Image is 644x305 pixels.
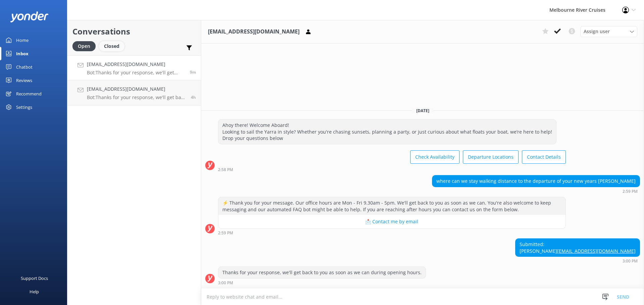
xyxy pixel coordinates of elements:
span: Sep 29 2025 11:05am (UTC +10:00) Australia/Sydney [191,94,196,100]
h3: [EMAIL_ADDRESS][DOMAIN_NAME] [208,27,300,36]
div: Open [72,41,96,51]
a: [EMAIL_ADDRESS][DOMAIN_NAME] [557,248,636,254]
button: Check Availability [410,150,460,164]
span: Sep 29 2025 03:00pm (UTC +10:00) Australia/Sydney [190,69,196,75]
div: Inbox [16,47,29,60]
div: Sep 29 2025 02:59pm (UTC +10:00) Australia/Sydney [218,230,566,235]
button: 📩 Contact me by email [218,215,566,228]
div: Settings [16,100,32,114]
span: Assign user [584,28,610,35]
div: Ahoy there! Welcome Aboard! Looking to sail the Yarra in style? Whether you're chasing sunsets, p... [218,120,556,144]
div: Assign User [580,26,637,37]
button: Contact Details [522,150,566,164]
div: Home [16,33,29,47]
div: Sep 29 2025 03:00pm (UTC +10:00) Australia/Sydney [218,280,426,285]
div: Recommend [16,87,42,100]
div: where can we stay walking distance to the departure of your new years [PERSON_NAME] [432,175,640,187]
div: Closed [99,41,124,51]
h2: Conversations [72,25,196,38]
strong: 3:00 PM [623,259,638,263]
div: Sep 29 2025 02:59pm (UTC +10:00) Australia/Sydney [432,189,640,194]
a: Open [72,42,99,50]
div: Chatbot [16,60,33,74]
p: Bot: Thanks for your response, we'll get back to you as soon as we can during opening hours. [87,70,185,76]
button: Departure Locations [463,150,519,164]
div: Help [30,285,39,298]
a: Closed [99,42,128,50]
div: Sep 29 2025 02:58pm (UTC +10:00) Australia/Sydney [218,167,566,172]
strong: 2:58 PM [218,168,233,172]
strong: 3:00 PM [218,281,233,285]
img: yonder-white-logo.png [10,11,49,22]
a: [EMAIL_ADDRESS][DOMAIN_NAME]Bot:Thanks for your response, we'll get back to you as soon as we can... [67,80,201,105]
div: Sep 29 2025 03:00pm (UTC +10:00) Australia/Sydney [515,258,640,263]
div: Reviews [16,74,32,87]
strong: 2:59 PM [218,231,233,235]
div: Thanks for your response, we'll get back to you as soon as we can during opening hours. [218,267,426,278]
div: Support Docs [21,272,48,285]
h4: [EMAIL_ADDRESS][DOMAIN_NAME] [87,61,185,68]
strong: 2:59 PM [623,189,638,194]
div: ⚡ Thank you for your message. Our office hours are Mon - Fri 9.30am - 5pm. We'll get back to you ... [218,197,566,215]
h4: [EMAIL_ADDRESS][DOMAIN_NAME] [87,85,186,93]
a: [EMAIL_ADDRESS][DOMAIN_NAME]Bot:Thanks for your response, we'll get back to you as soon as we can... [67,55,201,80]
div: Submitted: [PERSON_NAME] [516,239,640,256]
p: Bot: Thanks for your response, we'll get back to you as soon as we can during opening hours. [87,94,186,100]
span: [DATE] [412,108,433,113]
